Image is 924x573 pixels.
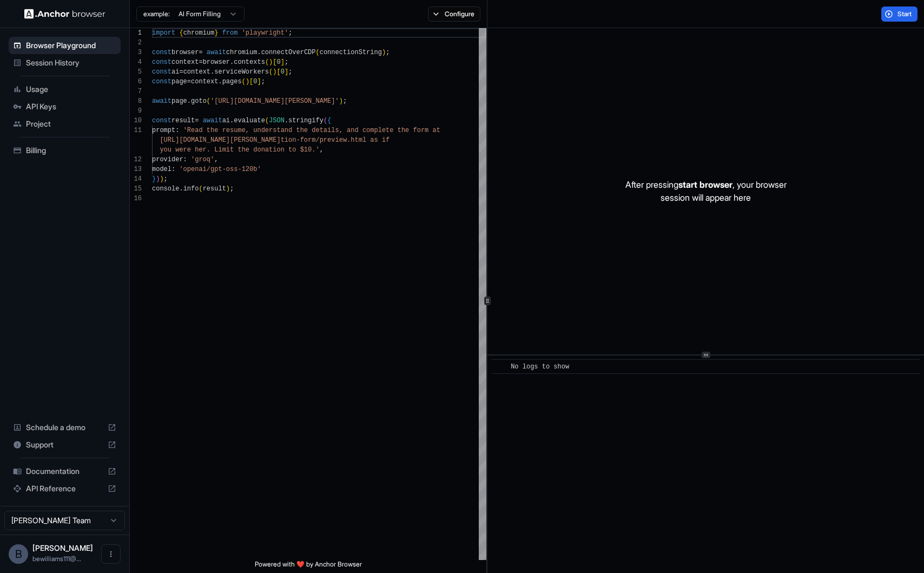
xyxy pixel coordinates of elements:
span: = [199,58,202,66]
div: Usage [9,81,121,98]
span: ) [226,185,230,193]
span: ( [207,97,210,105]
span: chromium [226,49,258,56]
span: 'groq' [191,156,214,163]
span: browser [171,49,199,56]
div: API Keys [9,98,121,115]
span: const [152,117,171,124]
span: Documentation [26,466,103,477]
span: ( [242,78,246,85]
span: No logs to show [511,363,569,371]
span: browser [203,58,230,66]
span: Schedule a demo [26,422,103,433]
span: result [171,117,195,124]
span: . [210,68,214,76]
span: Billing [26,145,116,156]
span: . [179,185,183,193]
span: bewilliams111@gmail.com [32,555,81,563]
span: API Reference [26,483,103,494]
div: Schedule a demo [9,419,121,436]
span: ( [316,49,320,56]
span: ) [156,175,160,183]
div: Billing [9,142,121,159]
div: Project [9,115,121,133]
span: ; [386,49,390,56]
span: Usage [26,84,116,95]
span: ) [339,97,343,105]
span: tion-form/preview.html as if [281,136,390,144]
span: info [183,185,199,193]
span: } [152,175,156,183]
span: . [218,78,222,85]
div: 5 [130,67,142,77]
span: ( [265,117,269,124]
span: ai [222,117,230,124]
span: chromium [183,29,215,37]
span: Powered with ❤️ by Anchor Browser [255,560,362,573]
span: page [171,78,187,85]
span: goto [191,97,207,105]
span: = [199,49,202,56]
span: await [203,117,222,124]
span: ; [230,185,234,193]
div: 1 [130,28,142,38]
span: { [327,117,331,124]
span: ( [269,68,273,76]
span: 0 [276,58,280,66]
span: ​ [497,361,503,372]
span: , [320,146,324,154]
span: ( [324,117,327,124]
div: Support [9,436,121,453]
span: start browser [678,179,732,190]
span: import [152,29,175,37]
span: . [257,49,261,56]
span: 0 [281,68,285,76]
span: ( [265,58,269,66]
p: After pressing , your browser session will appear here [625,178,787,204]
span: lete the form at [378,127,440,134]
span: = [187,78,191,85]
span: Start [897,10,913,18]
span: 'playwright' [242,29,288,37]
span: model [152,166,171,173]
span: await [207,49,226,56]
span: , [214,156,218,163]
div: 2 [130,38,142,48]
div: 8 [130,96,142,106]
span: } [214,29,218,37]
span: evaluate [234,117,265,124]
span: [ [273,58,276,66]
span: const [152,58,171,66]
span: ] [257,78,261,85]
span: ] [281,58,285,66]
span: context [191,78,218,85]
span: Support [26,439,103,450]
span: . [230,117,234,124]
span: const [152,49,171,56]
button: Open menu [101,544,121,564]
span: = [179,68,183,76]
div: 15 [130,184,142,194]
div: 4 [130,57,142,67]
span: . [230,58,234,66]
span: [URL][DOMAIN_NAME][PERSON_NAME] [160,136,280,144]
span: ) [382,49,386,56]
span: 'openai/gpt-oss-120b' [179,166,261,173]
span: prompt [152,127,175,134]
div: 7 [130,87,142,96]
span: ) [246,78,249,85]
span: ; [164,175,168,183]
span: connectOverCDP [261,49,316,56]
div: Documentation [9,463,121,480]
div: 16 [130,194,142,203]
div: Session History [9,54,121,71]
div: 11 [130,126,142,135]
span: : [171,166,175,173]
span: [ [276,68,280,76]
span: stringify [288,117,324,124]
div: 13 [130,164,142,174]
span: . [187,97,191,105]
span: : [175,127,179,134]
span: context [171,58,199,66]
span: Project [26,118,116,129]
